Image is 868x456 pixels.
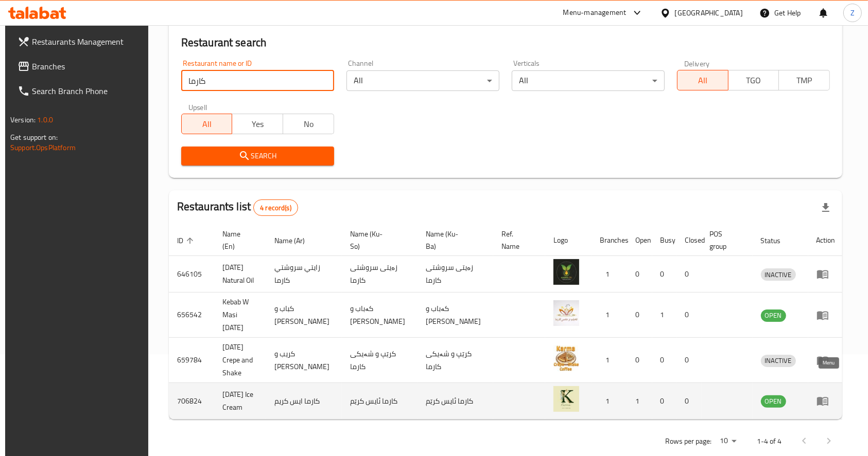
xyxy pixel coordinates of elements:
[728,70,779,90] button: TGO
[181,35,830,50] h2: Restaurant search
[350,228,405,252] span: Name (Ku-So)
[761,234,794,247] span: Status
[761,268,796,281] div: INACTIVE
[813,195,838,220] div: Export file
[684,60,710,67] label: Delivery
[592,383,628,419] td: 1
[850,7,855,19] span: Z
[266,338,342,383] td: كريب و [PERSON_NAME]
[553,300,579,326] img: Kebab W Masi Karma
[287,117,330,132] span: No
[761,309,786,321] span: OPEN
[37,113,53,126] span: 1.0.0
[682,73,724,88] span: All
[169,225,844,419] table: enhanced table
[342,338,418,383] td: کرێپ و شەیکی کارما
[266,256,342,293] td: زايتي سروشتي كارما
[181,147,334,166] button: Search
[214,256,266,293] td: [DATE] Natural Oil
[817,268,836,280] div: Menu
[592,338,628,383] td: 1
[10,141,76,154] a: Support.OpsPlatform
[761,309,786,322] div: OPEN
[214,338,266,383] td: [DATE] Crepe and Shake
[817,354,836,367] div: Menu
[652,225,677,256] th: Busy
[761,269,796,281] span: INACTIVE
[32,60,142,72] span: Branches
[266,383,342,419] td: كارما ايس كريم
[783,73,826,88] span: TMP
[253,199,298,216] div: Total records count
[181,70,334,91] input: Search for restaurant name or ID..
[512,70,665,91] div: All
[652,256,677,293] td: 0
[169,256,214,293] td: 646105
[169,293,214,338] td: 656542
[266,293,342,338] td: كباب و [PERSON_NAME]
[342,256,418,293] td: زەیتی سروشتی کارما
[628,338,652,383] td: 0
[9,54,150,79] a: Branches
[10,113,36,126] span: Version:
[418,293,493,338] td: کەباب و [PERSON_NAME]
[592,256,628,293] td: 1
[214,293,266,338] td: Kebab W Masi [DATE]
[628,225,652,256] th: Open
[808,225,844,256] th: Action
[177,234,197,247] span: ID
[9,79,150,103] a: Search Branch Phone
[274,234,318,247] span: Name (Ar)
[181,114,233,134] button: All
[761,355,796,367] span: INACTIVE
[553,345,579,371] img: Karma Crepe and Shake
[710,228,740,252] span: POS group
[545,225,592,256] th: Logo
[189,150,326,162] span: Search
[418,256,493,293] td: زەیتی سروشتی کارما
[677,383,702,419] td: 0
[188,103,207,111] label: Upsell
[716,433,740,449] div: Rows per page:
[346,70,499,91] div: All
[32,85,142,97] span: Search Branch Phone
[342,383,418,419] td: كارما ئایس کرێم
[553,386,579,412] img: Karma Ice Cream
[9,29,150,54] a: Restaurants Management
[677,256,702,293] td: 0
[592,225,628,256] th: Branches
[757,435,782,448] p: 1-4 of 4
[283,114,334,134] button: No
[177,199,298,216] h2: Restaurants list
[342,293,418,338] td: کەباب و [PERSON_NAME]
[733,73,775,88] span: TGO
[592,293,628,338] td: 1
[426,228,481,252] span: Name (Ku-Ba)
[761,395,786,408] div: OPEN
[665,435,711,448] p: Rows per page:
[677,225,702,256] th: Closed
[232,114,283,134] button: Yes
[254,203,298,213] span: 4 record(s)
[628,256,652,293] td: 0
[186,117,229,132] span: All
[652,293,677,338] td: 1
[169,338,214,383] td: 659784
[628,293,652,338] td: 0
[778,70,830,90] button: TMP
[222,228,254,252] span: Name (En)
[652,383,677,419] td: 0
[675,7,743,19] div: [GEOGRAPHIC_DATA]
[169,383,214,419] td: 706824
[563,7,627,19] div: Menu-management
[677,338,702,383] td: 0
[214,383,266,419] td: [DATE] Ice Cream
[236,117,279,132] span: Yes
[761,395,786,407] span: OPEN
[10,131,58,144] span: Get support on:
[677,70,728,90] button: All
[501,228,533,252] span: Ref. Name
[677,293,702,338] td: 0
[418,383,493,419] td: كارما ئایس کرێم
